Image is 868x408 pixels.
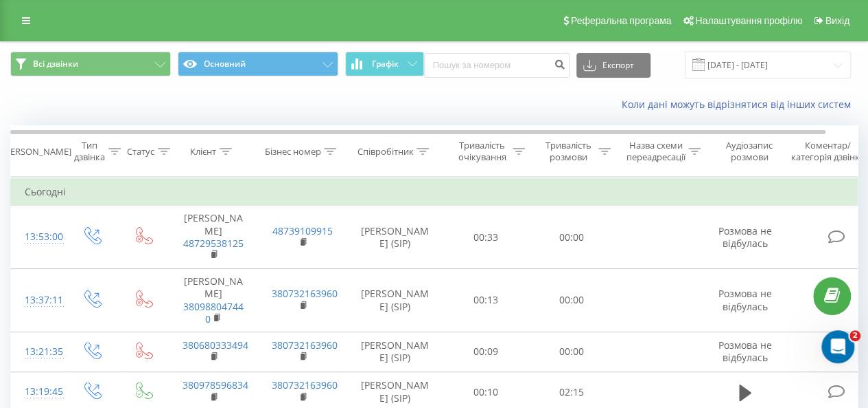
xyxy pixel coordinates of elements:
[571,15,672,26] span: Реферальна програма
[529,206,615,269] td: 00:00
[272,287,338,300] a: 380732163960
[849,330,860,341] span: 2
[264,146,320,158] div: Бізнес номер
[718,339,772,364] span: Розмова не відбулась
[25,224,52,250] div: 13:53:00
[347,269,443,332] td: [PERSON_NAME] (SIP)
[169,206,258,269] td: [PERSON_NAME]
[190,146,216,158] div: Клієнт
[357,146,413,158] div: Співробітник
[33,58,78,69] span: Всі дзвінки
[443,269,529,332] td: 00:13
[529,332,615,372] td: 00:00
[183,300,244,325] a: 380988047440
[622,98,858,111] a: Коли дані можуть відрізнятися вiд інших систем
[716,140,782,163] div: Аудіозапис розмови
[183,378,248,391] a: 380978596834
[576,53,650,78] button: Експорт
[455,140,509,163] div: Тривалість очікування
[825,15,849,26] span: Вихід
[718,287,772,312] span: Розмова не відбулась
[347,206,443,269] td: [PERSON_NAME] (SIP)
[272,224,333,237] a: 48739109915
[178,52,338,76] button: Основний
[541,140,595,163] div: Тривалість розмови
[25,287,52,314] div: 13:37:11
[347,332,443,372] td: [PERSON_NAME] (SIP)
[183,339,248,352] a: 380680333494
[372,59,399,69] span: Графік
[695,15,802,26] span: Налаштування профілю
[272,339,338,352] a: 380732163960
[821,330,854,363] iframe: Intercom live chat
[345,52,424,76] button: Графік
[183,237,244,250] a: 48729538125
[127,146,154,158] div: Статус
[529,269,615,332] td: 00:00
[25,339,52,365] div: 13:21:35
[443,332,529,372] td: 00:09
[626,140,685,163] div: Назва схеми переадресації
[10,52,171,76] button: Всі дзвінки
[169,269,258,332] td: [PERSON_NAME]
[272,378,338,391] a: 380732163960
[2,146,71,158] div: [PERSON_NAME]
[443,206,529,269] td: 00:33
[25,378,52,405] div: 13:19:45
[788,140,868,163] div: Коментар/категорія дзвінка
[718,224,772,250] span: Розмова не відбулась
[424,53,570,78] input: Пошук за номером
[74,140,105,163] div: Тип дзвінка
